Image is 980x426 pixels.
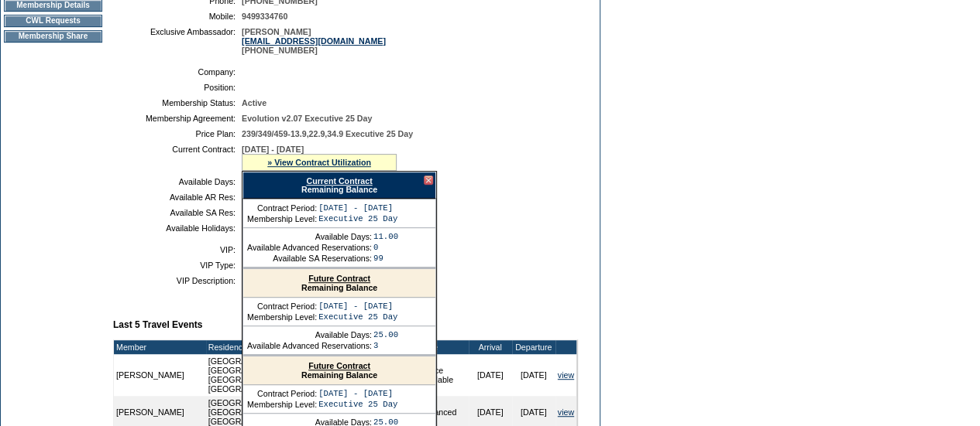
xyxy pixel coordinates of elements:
[469,354,512,396] td: [DATE]
[243,269,435,298] div: Remaining Balance
[418,340,469,354] td: Type
[242,98,266,107] span: Active
[247,389,317,398] td: Contract Period:
[119,27,236,55] td: Exclusive Ambassador:
[206,340,418,354] td: Residence
[247,232,372,241] td: Available Days:
[119,261,236,270] td: VIP Type:
[247,254,372,263] td: Available SA Reservations:
[119,193,236,202] td: Available AR Res:
[512,340,555,354] td: Departure
[373,232,398,241] td: 11.00
[469,340,512,354] td: Arrival
[247,312,317,322] td: Membership Level:
[242,36,386,46] a: [EMAIL_ADDRESS][DOMAIN_NAME]
[558,407,574,417] a: view
[512,354,555,396] td: [DATE]
[373,341,398,350] td: 3
[4,15,102,27] td: CWL Requests
[119,12,236,21] td: Mobile:
[373,243,398,252] td: 0
[373,254,398,263] td: 99
[242,114,372,123] span: Evolution v2.07 Executive 25 Day
[318,312,397,322] td: Executive 25 Day
[119,245,236,254] td: VIP:
[418,354,469,396] td: Space Available
[247,400,317,409] td: Membership Level:
[119,114,236,123] td: Membership Agreement:
[119,145,236,171] td: Current Contract:
[267,158,371,167] a: » View Contract Utilization
[308,274,370,283] a: Future Contract
[558,370,574,380] a: view
[119,208,236,217] td: Available SA Res:
[206,354,418,396] td: [GEOGRAPHIC_DATA], [GEOGRAPHIC_DATA] - [GEOGRAPHIC_DATA] [US_STATE] [GEOGRAPHIC_DATA] [US_STATE][...
[242,12,287,21] span: 9499334760
[114,340,206,354] td: Member
[308,361,370,370] a: Future Contract
[318,302,397,311] td: [DATE] - [DATE]
[119,67,236,77] td: Company:
[242,145,304,154] span: [DATE] - [DATE]
[4,30,102,43] td: Membership Share
[119,98,236,107] td: Membership Status:
[247,203,317,213] td: Contract Period:
[247,214,317,223] td: Membership Level:
[247,243,372,252] td: Available Advanced Reservations:
[119,129,236,138] td: Price Plan:
[119,177,236,186] td: Available Days:
[373,330,398,339] td: 25.00
[318,214,397,223] td: Executive 25 Day
[243,356,435,385] div: Remaining Balance
[119,83,236,92] td: Position:
[247,341,372,350] td: Available Advanced Reservations:
[242,172,436,199] div: Remaining Balance
[318,389,397,398] td: [DATE] - [DATE]
[242,129,413,138] span: 239/349/459-13.9,22.9,34.9 Executive 25 Day
[113,319,202,330] b: Last 5 Travel Events
[119,223,236,233] td: Available Holidays:
[114,354,206,396] td: [PERSON_NAME]
[318,203,397,213] td: [DATE] - [DATE]
[318,400,397,409] td: Executive 25 Day
[242,27,386,55] span: [PERSON_NAME] [PHONE_NUMBER]
[119,276,236,285] td: VIP Description:
[306,176,372,186] a: Current Contract
[247,330,372,339] td: Available Days:
[247,302,317,311] td: Contract Period:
